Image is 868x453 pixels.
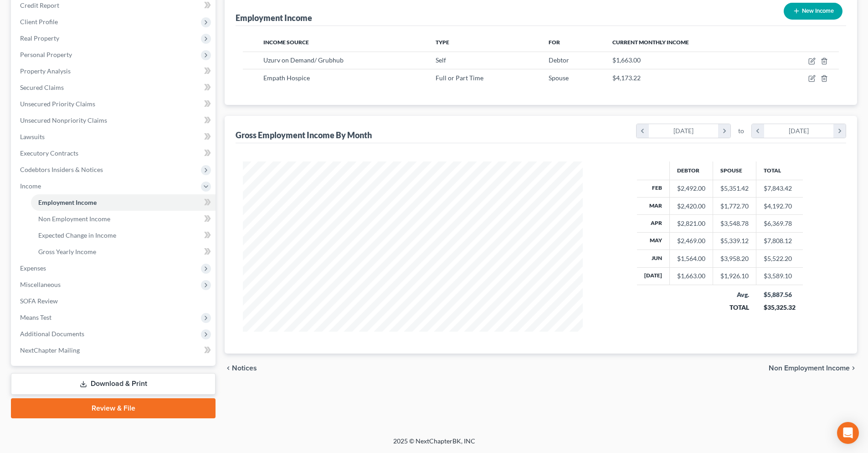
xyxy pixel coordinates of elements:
span: Non Employment Income [38,215,110,223]
div: [DATE] [649,124,719,138]
span: Client Profile [20,18,58,26]
span: For [549,39,560,46]
div: $3,548.78 [720,219,749,228]
span: Self [436,56,446,64]
span: Expected Change in Income [38,231,116,239]
th: Jun [637,250,670,267]
a: Expected Change in Income [31,227,216,244]
th: Feb [637,180,670,197]
div: $2,469.00 [677,236,705,245]
span: Full or Part Time [436,74,483,82]
span: $1,663.00 [612,56,641,64]
span: $4,173.22 [612,74,641,82]
td: $4,192.70 [756,197,803,214]
span: Income Source [263,39,309,46]
a: Download & Print [11,373,216,395]
span: SOFA Review [20,297,58,305]
button: chevron_left Notices [225,364,257,372]
a: Non Employment Income [31,211,216,227]
button: Non Employment Income chevron_right [769,364,857,372]
td: $7,843.42 [756,180,803,197]
span: Spouse [549,74,569,82]
a: Gross Yearly Income [31,244,216,260]
a: Property Analysis [13,63,216,79]
a: Executory Contracts [13,145,216,161]
div: $1,926.10 [720,271,749,281]
a: SOFA Review [13,293,216,309]
span: Current Monthly Income [612,39,689,46]
div: $1,663.00 [677,271,705,281]
td: $3,589.10 [756,267,803,285]
span: Gross Yearly Income [38,248,96,255]
span: Notices [232,364,257,372]
span: Income [20,182,41,190]
button: New Income [784,3,842,20]
span: Executory Contracts [20,149,78,157]
div: $1,772.70 [720,202,749,211]
i: chevron_left [752,124,764,138]
th: Debtor [670,161,713,180]
td: $7,808.12 [756,232,803,250]
span: Miscellaneous [20,281,61,288]
span: Empath Hospice [263,74,310,82]
th: Total [756,161,803,180]
div: Open Intercom Messenger [837,422,859,444]
span: Personal Property [20,51,72,58]
span: Employment Income [38,198,97,206]
a: Review & File [11,398,216,418]
span: Unsecured Nonpriority Claims [20,116,107,124]
span: Unsecured Priority Claims [20,100,95,108]
div: $2,492.00 [677,184,705,193]
td: $6,369.78 [756,215,803,232]
div: $3,958.20 [720,254,749,263]
div: 2025 © NextChapterBK, INC [175,437,694,453]
a: Employment Income [31,194,216,211]
span: to [738,126,744,135]
div: Gross Employment Income By Month [236,130,372,141]
div: $1,564.00 [677,254,705,263]
a: NextChapter Mailing [13,342,216,359]
span: Codebtors Insiders & Notices [20,166,103,173]
th: May [637,232,670,250]
div: $5,351.42 [720,184,749,193]
i: chevron_left [225,364,232,372]
span: Means Test [20,313,51,321]
span: Secured Claims [20,83,64,91]
div: $5,887.56 [764,290,796,299]
span: Property Analysis [20,67,71,75]
div: [DATE] [764,124,834,138]
td: $5,522.20 [756,250,803,267]
th: [DATE] [637,267,670,285]
i: chevron_right [833,124,846,138]
span: Real Property [20,34,59,42]
i: chevron_left [637,124,649,138]
a: Unsecured Nonpriority Claims [13,112,216,129]
span: Non Employment Income [769,364,850,372]
i: chevron_right [850,364,857,372]
th: Mar [637,197,670,214]
a: Lawsuits [13,129,216,145]
span: Debtor [549,56,569,64]
div: $2,420.00 [677,202,705,211]
span: Lawsuits [20,133,45,141]
span: Type [436,39,449,46]
a: Secured Claims [13,79,216,96]
div: Employment Income [236,12,312,23]
span: NextChapter Mailing [20,346,80,354]
th: Spouse [713,161,756,180]
th: Apr [637,215,670,232]
div: $5,339.12 [720,236,749,245]
span: Expenses [20,264,46,272]
div: $2,821.00 [677,219,705,228]
div: Avg. [720,290,749,299]
div: $35,325.32 [764,303,796,312]
span: Additional Documents [20,330,84,338]
span: Uzurv on Demand/ Grubhub [263,56,344,64]
span: Credit Report [20,1,59,9]
a: Unsecured Priority Claims [13,96,216,112]
i: chevron_right [718,124,730,138]
div: TOTAL [720,303,749,312]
